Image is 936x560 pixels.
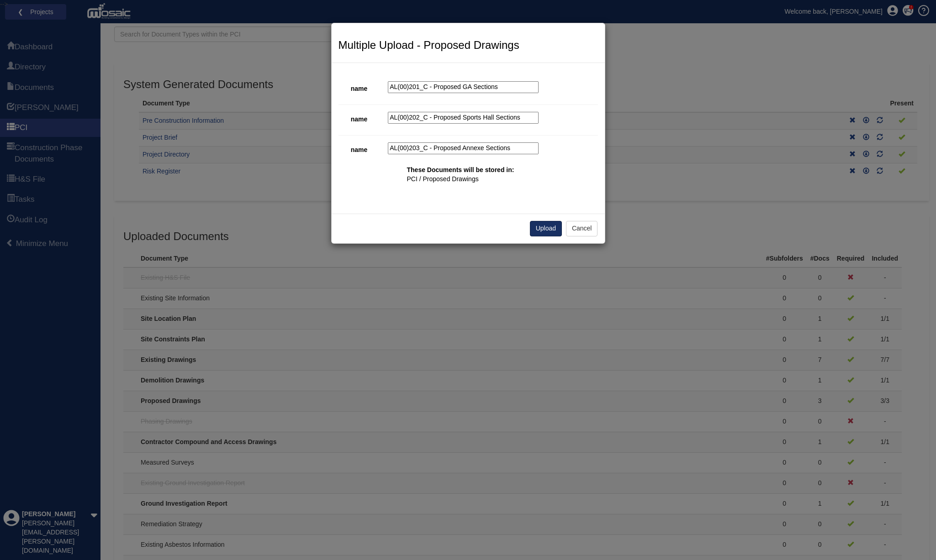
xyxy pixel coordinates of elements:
h3: Multiple Upload - Proposed Drawings [338,39,598,51]
iframe: Chat [897,519,929,553]
label: name [332,112,375,124]
span: PCI / Proposed Drawings [407,175,479,183]
label: name [332,142,375,155]
button: Upload [530,221,562,236]
span: These Documents will be stored in: [407,166,514,173]
button: Cancel [566,221,598,236]
label: name [332,81,375,94]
